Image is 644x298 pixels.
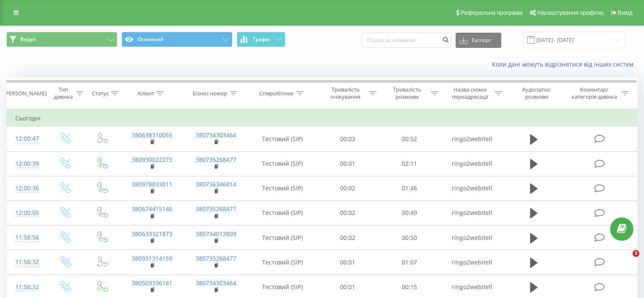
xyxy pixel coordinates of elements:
td: Тестовий (SIP) [248,226,317,250]
div: Співробітник [259,90,294,97]
td: ringo2webitell [440,226,504,250]
td: 00:50 [379,226,440,250]
td: ringo2webitell [440,176,504,201]
td: 00:01 [317,151,379,176]
div: Клієнт [138,90,154,97]
td: 00:02 [317,201,379,225]
div: Тривалість очікування [325,86,367,100]
td: Тестовий (SIP) [248,176,317,201]
td: Сьогодні [7,110,638,127]
span: 3 [633,250,639,257]
a: 380735268477 [196,254,236,262]
div: 12:00:39 [15,156,38,172]
td: 00:01 [317,250,379,275]
a: 380978833011 [132,180,172,188]
button: Основний [122,32,232,47]
td: ringo2webitell [440,151,504,176]
div: 11:56:32 [15,254,38,270]
span: Вихід [618,9,633,16]
td: ringo2webitell [440,127,504,151]
div: [PERSON_NAME] [4,90,47,97]
div: Назва схеми переадресації [448,86,492,100]
a: 380638310055 [132,131,172,139]
div: Бізнес номер [193,90,227,97]
a: 380930022273 [132,156,172,164]
td: ringo2webitell [440,250,504,275]
td: 01:07 [379,250,440,275]
span: Реферальна програма [461,9,523,16]
div: 12:00:05 [15,205,38,221]
td: 00:02 [317,176,379,201]
div: Аудіозапис розмови [512,86,561,100]
a: 380734303464 [196,131,236,139]
td: Тестовий (SIP) [248,201,317,225]
input: Пошук за номером [362,33,451,48]
iframe: Intercom live chat [615,250,636,270]
a: 380734303464 [196,279,236,287]
div: 12:00:36 [15,180,38,197]
td: 00:03 [317,127,379,151]
a: 380734013809 [196,230,236,238]
a: 380503336161 [132,279,172,287]
td: 02:11 [379,151,440,176]
button: Вхідні [6,32,117,47]
div: 11:58:56 [15,229,38,246]
div: Тривалість розмови [386,86,428,100]
div: Коментар/категорія дзвінка [569,86,619,100]
button: Графік [237,32,285,47]
a: 380931314159 [132,254,172,262]
a: 380736346814 [196,180,236,188]
td: Тестовий (SIP) [248,250,317,275]
div: 12:00:47 [15,131,38,147]
div: Тип дзвінка [53,86,73,100]
a: Коли дані можуть відрізнятися вiд інших систем [492,60,638,68]
div: 11:56:32 [15,279,38,295]
span: Налаштування профілю [537,9,603,16]
a: 380633321873 [132,230,172,238]
span: Графік [253,36,270,42]
td: 00:02 [317,226,379,250]
td: Тестовий (SIP) [248,127,317,151]
td: 00:49 [379,201,440,225]
a: 380735268477 [196,156,236,164]
div: Статус [92,90,109,97]
a: 380735268477 [196,205,236,213]
td: 01:46 [379,176,440,201]
span: Вхідні [20,36,36,43]
button: Експорт [456,33,501,48]
td: ringo2webitell [440,201,504,225]
td: 00:52 [379,127,440,151]
a: 380674415146 [132,205,172,213]
td: Тестовий (SIP) [248,151,317,176]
